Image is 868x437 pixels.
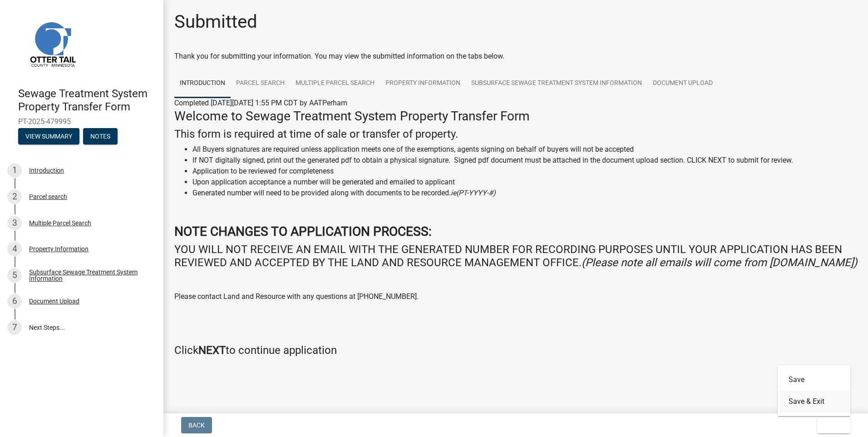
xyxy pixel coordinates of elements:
[451,189,496,197] i: ie(PT-YYYY-#)
[192,144,857,155] li: All Buyers signatures are required unless application meets one of the exemptions, agents signing...
[18,133,79,140] wm-modal-confirm: Summary
[29,220,91,226] div: Multiple Parcel Search
[290,69,380,98] a: Multiple Parcel Search
[29,269,149,282] div: Subsurface Sewage Treatment System Information
[174,344,857,357] h4: Click to continue application
[778,391,850,412] button: Save & Exit
[83,133,118,140] wm-modal-confirm: Notes
[192,188,857,199] li: Generated number will need to be provided along with documents to be recorded.
[817,417,850,433] button: Exit
[174,69,231,98] a: Introduction
[18,117,145,126] span: PT-2025-479995
[29,167,64,174] div: Introduction
[7,320,22,335] div: 7
[29,298,79,304] div: Document Upload
[174,243,857,269] h4: YOU WILL NOT RECEIVE AN EMAIL WITH THE GENERATED NUMBER FOR RECORDING PURPOSES UNTIL YOUR APPLICA...
[174,99,347,107] span: Completed [DATE][DATE] 1:55 PM CDT by AATPerham
[380,69,466,98] a: Property Information
[7,294,22,308] div: 6
[18,128,79,144] button: View Summary
[824,422,838,429] span: Exit
[778,365,850,416] div: Exit
[231,69,290,98] a: Parcel search
[647,69,718,98] a: Document Upload
[174,51,857,62] div: Thank you for submitting your information. You may view the submitted information on the tabs below.
[192,155,857,166] li: If NOT digitally signed, print out the generated pdf to obtain a physical signature. Signed pdf d...
[174,109,857,124] h3: Welcome to Sewage Treatment System Property Transfer Form
[7,242,22,256] div: 4
[7,216,22,230] div: 3
[466,69,647,98] a: Subsurface Sewage Treatment System Information
[18,10,86,78] img: Otter Tail County, Minnesota
[18,87,156,114] h4: Sewage Treatment System Property Transfer Form
[192,177,857,188] li: Upon application acceptance a number will be generated and emailed to applicant
[29,246,89,252] div: Property Information
[174,291,857,302] p: Please contact Land and Resource with any questions at [PHONE_NUMBER].
[7,189,22,204] div: 2
[778,369,850,391] button: Save
[174,11,257,33] h1: Submitted
[83,128,118,144] button: Notes
[192,166,857,177] li: Application to be reviewed for completeness
[198,344,226,357] strong: NEXT
[174,224,432,239] strong: NOTE CHANGES TO APPLICATION PROCESS:
[582,256,857,269] i: (Please note all emails will come from [DOMAIN_NAME])
[29,194,67,200] div: Parcel search
[7,163,22,178] div: 1
[7,268,22,283] div: 5
[174,128,857,141] h4: This form is required at time of sale or transfer of property.
[181,417,212,433] button: Back
[188,422,205,429] span: Back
